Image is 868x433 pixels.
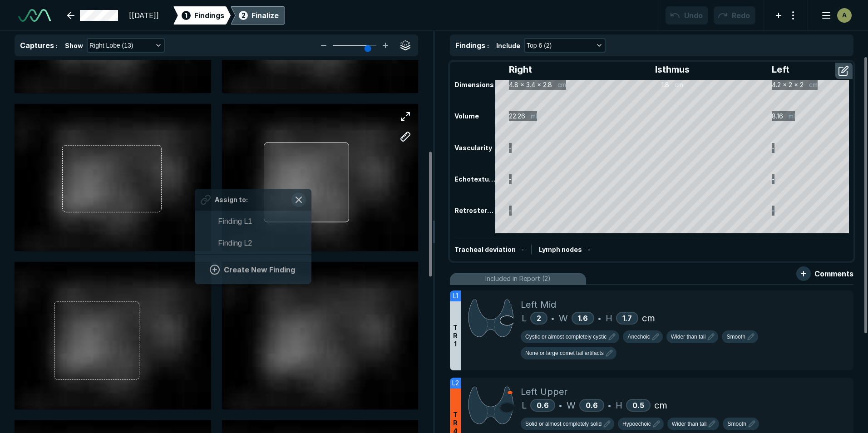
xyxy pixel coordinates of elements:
span: 0.6 [586,401,598,410]
span: cm [642,311,655,325]
span: Include [496,41,520,50]
div: 1Findings [173,6,231,25]
span: 2 [242,10,246,20]
span: Right Lobe (13) [89,40,133,50]
span: • [559,400,562,411]
span: L1 [453,291,458,301]
span: Solid or almost completely solid [525,420,602,428]
img: See-Mode Logo [18,9,51,22]
span: H [616,399,622,412]
div: avatar-name [837,8,852,23]
span: Lymph nodes [539,246,582,253]
img: xGYHaUAAAAGSURBVAMAo3fWdDgIdOwAAAAASUVORK5CYII= [468,298,513,338]
span: L2 [452,378,459,388]
span: Hypoechoic [622,420,651,428]
span: Smooth [727,420,746,428]
span: - [587,246,590,253]
li: L1TR1Left MidL2•W1.6•H1.7cm [450,290,853,370]
span: Captures [20,41,54,50]
span: Wider than tall [671,333,706,341]
span: H [606,311,612,325]
span: Smooth [726,333,745,341]
span: W [559,311,568,325]
span: 1.7 [622,314,632,323]
span: Anechoic [627,333,650,341]
a: See-Mode Logo [15,5,54,25]
span: Assign to: [215,195,248,204]
span: A [842,10,847,20]
span: 2 [537,314,541,323]
div: 2Finalize [231,6,285,25]
span: T R 1 [453,324,458,348]
span: Comments [814,268,853,279]
span: W [567,399,576,412]
span: • [598,313,601,324]
span: L [522,399,527,412]
span: - [521,246,524,253]
span: Findings [455,41,485,50]
span: Top 6 (2) [527,40,552,50]
button: Redo [714,6,755,25]
button: avatar-name [815,6,853,25]
button: Finding L2 [195,232,311,254]
span: [[DATE]] [129,10,159,21]
span: Wider than tall [672,420,707,428]
span: Tracheal deviation [454,246,516,253]
span: : [487,42,489,49]
span: 1 [185,10,187,20]
span: Findings [194,10,224,21]
span: 0.5 [632,401,644,410]
span: Left Upper [521,385,567,399]
span: Finding L2 [218,238,252,249]
button: Undo [666,6,708,25]
span: Left Mid [521,298,556,311]
span: • [551,313,554,324]
span: 1.6 [578,314,588,323]
span: : [56,42,58,49]
span: Show [65,41,83,50]
span: • [608,400,611,411]
button: Create New Finding [206,261,301,279]
span: Finding L1 [218,216,252,227]
button: Finding L1 [195,211,311,232]
span: cm [654,399,667,412]
div: Finalize [252,10,279,21]
span: Included in Report (2) [485,274,551,284]
span: None or large comet tail artifacts [525,349,604,357]
span: 0.6 [537,401,549,410]
span: L [522,311,527,325]
span: Cystic or almost completely cystic [525,333,607,341]
img: aj8AAAAGSURBVAMA4Yi7dGfexV0AAAAASUVORK5CYII= [468,385,513,425]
